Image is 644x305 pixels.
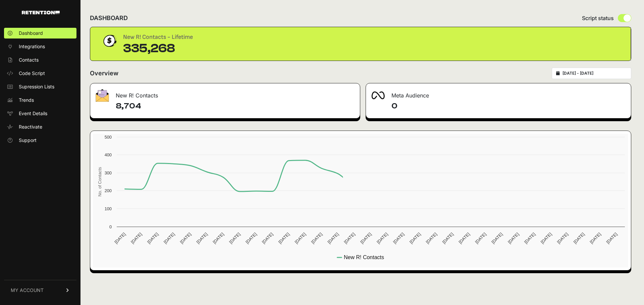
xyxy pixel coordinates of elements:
[556,232,569,245] text: [DATE]
[474,232,487,245] text: [DATE]
[90,13,128,23] h2: DASHBOARD
[123,32,193,42] div: New R! Contacts - Lifetime
[4,28,76,39] a: Dashboard
[105,152,112,157] text: 400
[4,108,76,119] a: Event Details
[19,57,39,63] span: Contacts
[294,232,307,245] text: [DATE]
[582,14,614,22] span: Script status
[540,232,553,245] text: [DATE]
[11,287,44,294] span: MY ACCOUNT
[490,232,503,245] text: [DATE]
[343,232,356,245] text: [DATE]
[4,41,76,52] a: Integrations
[96,89,109,102] img: fa-envelope-19ae18322b30453b285274b1b8af3d052b27d846a4fbe8435d1a52b978f639a2.png
[105,170,112,175] text: 300
[90,83,360,103] div: New R! Contacts
[409,232,422,245] text: [DATE]
[228,232,241,245] text: [DATE]
[4,135,76,146] a: Support
[105,188,112,193] text: 200
[4,280,76,300] a: MY ACCOUNT
[19,43,45,50] span: Integrations
[4,81,76,92] a: Supression Lists
[212,232,225,245] text: [DATE]
[97,167,102,197] text: No. of Contacts
[116,101,355,111] h4: 8,704
[589,232,602,245] text: [DATE]
[19,110,47,117] span: Event Details
[4,95,76,105] a: Trends
[130,232,143,245] text: [DATE]
[359,232,372,245] text: [DATE]
[4,68,76,79] a: Code Script
[109,224,112,229] text: 0
[277,232,290,245] text: [DATE]
[605,232,618,245] text: [DATE]
[179,232,192,245] text: [DATE]
[523,232,536,245] text: [DATE]
[19,83,54,90] span: Supression Lists
[19,124,42,130] span: Reactivate
[245,232,258,245] text: [DATE]
[19,97,34,103] span: Trends
[327,232,340,245] text: [DATE]
[90,69,118,78] h2: Overview
[261,232,274,245] text: [DATE]
[146,232,159,245] text: [DATE]
[371,91,385,99] img: fa-meta-2f981b61bb99beabf952f7030308934f19ce035c18b003e963880cc3fabeebb7.png
[573,232,586,245] text: [DATE]
[4,55,76,65] a: Contacts
[458,232,471,245] text: [DATE]
[163,232,176,245] text: [DATE]
[425,232,438,245] text: [DATE]
[441,232,454,245] text: [DATE]
[19,137,37,144] span: Support
[22,11,60,14] img: Retention.com
[310,232,323,245] text: [DATE]
[105,206,112,211] text: 100
[366,83,631,103] div: Meta Audience
[19,30,43,36] span: Dashboard
[391,101,626,111] h4: 0
[344,254,384,260] text: New R! Contacts
[19,70,45,77] span: Code Script
[105,135,112,140] text: 500
[4,122,76,132] a: Reactivate
[392,232,405,245] text: [DATE]
[507,232,520,245] text: [DATE]
[123,42,193,55] div: 335,268
[376,232,389,245] text: [DATE]
[196,232,209,245] text: [DATE]
[101,32,118,49] img: dollar-coin-05c43ed7efb7bc0c12610022525b4bbbb207c7efeef5aecc26f025e68dcafac9.png
[113,232,126,245] text: [DATE]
